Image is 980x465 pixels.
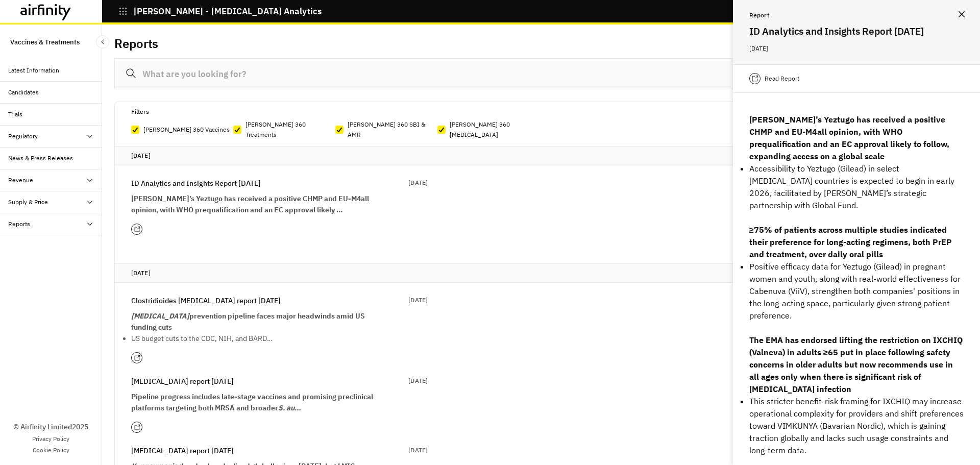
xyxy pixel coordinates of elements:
p: [DATE] [408,295,428,305]
p: This stricter benefit-risk framing for IXCHIQ may increase operational complexity for providers a... [749,395,964,456]
strong: prevention pipeline faces major headwinds amid US funding cuts [131,311,365,332]
p: US budget cuts to the CDC, NIH, and BARD… [131,333,376,344]
div: Reports [8,219,30,229]
a: Cookie Policy [33,446,69,455]
div: Candidates [8,88,39,97]
p: ID Analytics and Insights Report [DATE] [131,178,261,189]
p: [DATE] [408,178,428,188]
p: Vaccines & Treatments [10,33,80,52]
div: Revenue [8,176,33,185]
h2: Reports [114,36,158,51]
div: Trials [8,110,22,119]
p: [DATE] [131,268,951,278]
strong: ≥75% of patients across multiple studies indicated their preference for long-acting regimens, bot... [749,225,952,259]
p: Positive efficacy data for Yeztugo (Gilead) in pregnant women and youth, along with real-world ef... [749,260,964,322]
p: [DATE] [408,376,428,386]
p: © Airfinity Limited 2025 [13,422,88,432]
div: News & Press Releases [8,154,73,163]
p: [DATE] [131,151,951,161]
em: [MEDICAL_DATA] [131,311,189,321]
div: Regulatory [8,132,38,141]
a: Privacy Policy [32,434,69,444]
p: [DATE] [749,43,964,54]
strong: [PERSON_NAME]’s Yeztugo has received a positive CHMP and EU-M4all opinion, with WHO prequalificat... [131,194,369,214]
strong: The EMA has endorsed lifting the restriction on IXCHIQ (Valneva) in adults ≥65 put in place follo... [749,335,963,394]
p: [PERSON_NAME] 360 Vaccines [143,125,230,135]
p: Filters [131,106,149,117]
strong: Pipeline progress includes late-stage vaccines and promising preclinical platforms targeting both... [131,392,373,412]
p: Clostridioides [MEDICAL_DATA] report [DATE] [131,295,281,306]
em: S. au… [278,403,301,412]
p: [DATE] [408,445,428,455]
p: [PERSON_NAME] 360 Treatments [246,119,335,140]
h2: ID Analytics and Insights Report [DATE] [749,23,964,39]
div: Latest Information [8,66,59,75]
p: Accessibility to Yeztugo (Gilead) in select [MEDICAL_DATA] countries is expected to begin in earl... [749,162,964,211]
p: [PERSON_NAME] 360 SBI & AMR [348,119,437,140]
button: [PERSON_NAME] - [MEDICAL_DATA] Analytics [118,3,322,20]
p: Read Report [765,74,799,84]
strong: [PERSON_NAME]’s Yeztugo has received a positive CHMP and EU-M4all opinion, with WHO prequalificat... [749,114,949,161]
p: [MEDICAL_DATA] report [DATE] [131,376,234,387]
p: [MEDICAL_DATA] report [DATE] [131,445,234,456]
div: Supply & Price [8,198,48,207]
input: What are you looking for? [114,58,968,89]
p: [PERSON_NAME] 360 [MEDICAL_DATA] [450,119,540,140]
button: Close Sidebar [96,35,109,48]
p: [PERSON_NAME] - [MEDICAL_DATA] Analytics [134,7,322,16]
